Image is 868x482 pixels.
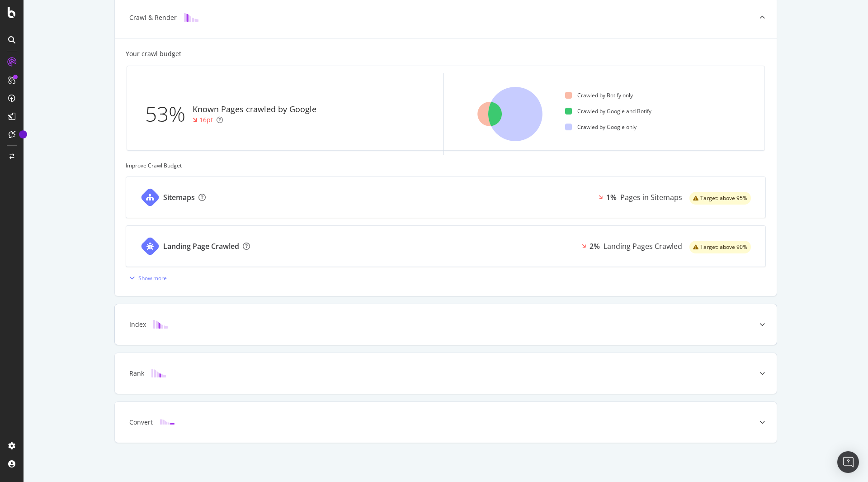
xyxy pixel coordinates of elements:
img: block-icon [153,320,168,329]
div: Open Intercom Messenger [837,451,859,473]
span: Target: above 90% [700,244,747,250]
div: Improve Crawl Budget [126,162,766,169]
div: Show more [138,274,167,282]
div: Landing Page Crawled [163,241,239,252]
img: block-icon [151,369,166,377]
div: Rank [129,369,144,378]
div: Crawled by Google and Botify [565,107,651,115]
span: Target: above 95% [700,196,747,201]
div: 53% [145,99,193,129]
div: warning label [689,241,751,253]
div: Crawl & Render [129,13,177,22]
div: 16pt [199,115,213,124]
div: Your crawl budget [126,49,181,58]
div: Sitemaps [163,192,195,203]
div: Crawled by Botify only [565,91,633,99]
div: 2% [590,241,600,252]
img: block-icon [184,13,198,22]
button: Show more [126,271,167,285]
div: Convert [129,418,153,427]
div: Index [129,320,146,329]
div: Landing Pages Crawled [604,241,682,252]
div: 1% [606,192,617,203]
a: Sitemaps1%Pages in Sitemapswarning label [126,177,766,218]
div: Tooltip anchor [19,130,27,138]
div: Pages in Sitemaps [620,192,682,203]
img: block-icon [160,418,175,426]
div: warning label [689,192,751,205]
div: Known Pages crawled by Google [193,104,316,115]
a: Landing Page Crawled2%Landing Pages Crawledwarning label [126,225,766,267]
div: Crawled by Google only [565,123,637,131]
